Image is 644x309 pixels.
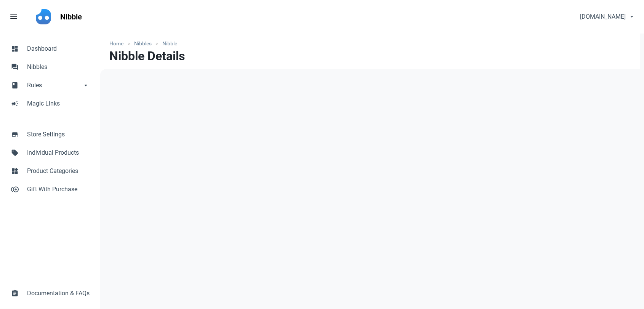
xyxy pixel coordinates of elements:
[60,11,82,22] p: Nibble
[11,130,19,138] span: store
[580,12,626,21] span: [DOMAIN_NAME]
[574,9,639,24] button: [DOMAIN_NAME]
[6,284,94,303] a: assignmentDocumentation & FAQs
[11,81,19,88] span: book
[6,76,94,94] a: bookRulesarrow_drop_down
[27,99,90,108] span: Magic Links
[6,125,94,144] a: storeStore Settings
[109,40,127,48] a: Home
[27,44,90,53] span: Dashboard
[6,162,94,180] a: widgetsProduct Categories
[6,180,94,199] a: control_point_duplicateGift With Purchase
[11,62,19,70] span: forum
[27,81,82,90] span: Rules
[56,6,87,27] a: Nibble
[27,185,90,194] span: Gift With Purchase
[11,99,19,107] span: campaign
[11,167,19,174] span: widgets
[27,289,90,298] span: Documentation & FAQs
[9,12,18,21] span: menu
[27,62,90,72] span: Nibbles
[27,167,90,176] span: Product Categories
[11,289,19,296] span: assignment
[6,144,94,162] a: sellIndividual Products
[27,130,90,139] span: Store Settings
[6,58,94,76] a: forumNibbles
[11,148,19,156] span: sell
[6,94,94,113] a: campaignMagic Links
[82,81,90,88] span: arrow_drop_down
[100,34,640,49] nav: breadcrumbs
[130,40,156,48] a: Nibbles
[109,49,185,63] h1: Nibble Details
[27,148,90,157] span: Individual Products
[11,185,19,192] span: control_point_duplicate
[6,40,94,58] a: dashboardDashboard
[11,44,19,52] span: dashboard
